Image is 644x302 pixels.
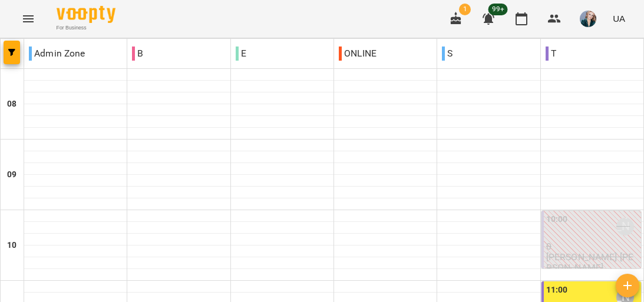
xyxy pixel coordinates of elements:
[546,252,639,273] p: [PERSON_NAME] [PERSON_NAME]
[29,47,85,61] p: Admin Zone
[613,12,625,25] span: UA
[546,47,556,61] p: T
[57,6,115,23] img: Voopty Logo
[459,4,471,15] span: 1
[546,284,568,297] label: 11:00
[7,239,16,252] h6: 10
[488,4,508,15] span: 99+
[339,47,377,61] p: ONLINE
[546,213,568,226] label: 10:00
[14,5,42,33] button: Menu
[7,168,16,181] h6: 09
[236,47,246,61] p: E
[580,11,596,27] img: f478de67e57239878430fd83bbb33d9f.jpeg
[608,8,630,29] button: UA
[616,274,639,297] button: Створити урок
[132,47,143,61] p: B
[442,47,453,61] p: S
[7,98,16,111] h6: 08
[546,241,639,251] p: 0
[616,218,634,235] div: Анастасія Сидорук
[57,24,115,32] span: For Business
